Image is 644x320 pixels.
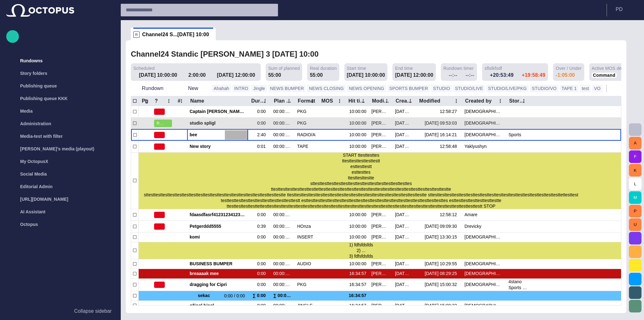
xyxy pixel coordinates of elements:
div: 12:58:48 [440,143,460,149]
div: 9/5 13:30:15 [425,234,459,240]
div: Duration [251,98,268,104]
div: 00:00:00:00 [273,143,292,149]
span: Petgerddd5555 [190,223,246,229]
button: Created column menu [406,97,415,105]
div: [PERSON_NAME]'s media (playout) [6,143,114,155]
div: Publishing queue [6,80,114,92]
div: 0:00 [257,212,268,218]
p: Octopus [20,221,38,227]
div: Stanislav Vedra (svedra) [371,143,390,149]
div: 9/8 16:14:21 [425,132,459,138]
div: 9/1 10:07:05 [395,223,414,229]
div: Stanislav Vedra (svedra) [371,109,390,115]
div: RChannel24 S...[DATE] 10:00 [131,28,216,40]
div: 8/12 14:27:44 [395,261,414,267]
p: Publishing queue KKK [20,95,68,102]
p: Media-test with filter [20,133,63,139]
button: STUDIO/LIVE/PKG [486,85,529,92]
p: [PERSON_NAME]'s media (playout) [20,146,94,152]
p: Story folders [20,70,47,76]
button: Modified by column menu [382,97,391,105]
button: READY [154,118,172,129]
div: 0:00 [257,303,268,309]
div: RADIO/AMARE [297,132,316,138]
button: Pg column menu [142,97,150,105]
div: 9/5 15:00:32 [425,282,459,288]
div: PKG [297,109,307,115]
div: 00:00:00:00 [273,271,292,277]
div: Vedra [464,271,503,277]
div: Drevicky [464,223,484,229]
span: Scheduled [133,65,155,71]
div: 8/20 08:29:49 [395,234,414,240]
div: 10:00:00 [348,132,366,138]
div: 2 [177,279,185,291]
div: 12:58:12 [440,212,460,218]
div: Vedra [464,303,503,309]
div: BUSINESS BUMPER [190,259,246,269]
div: Sports ~ Basketball [508,285,527,291]
div: Vedra [464,282,503,288]
button: PD [611,4,640,15]
div: 0:00 [257,120,268,126]
div: 9/1 16:04:54 [395,143,414,149]
div: INSERT [297,234,313,240]
div: 0:00 [257,234,268,240]
p: My OctopusX [20,158,48,165]
div: 16:34:57 [348,303,366,309]
p: Publishing queue [20,83,57,89]
div: 55:00 [310,71,323,79]
p: [URL][DOMAIN_NAME] [20,196,68,202]
div: Stanislav Vedra (svedra) [371,271,390,277]
div: JINGLE [297,303,313,309]
div: ∑ 0:00 [253,291,268,300]
button: L [629,177,641,190]
button: U [629,218,641,231]
div: 0:00 [257,282,268,288]
div: 0:00 [257,271,268,277]
div: 10:00:00 [348,120,366,126]
div: -1:05:00 [556,71,575,79]
button: A [629,137,641,149]
button: test [580,85,591,92]
button: K [629,164,641,177]
div: Plan dur [274,98,292,104]
div: Created by [465,98,492,104]
div: 9/3 09:09:30 [425,223,459,229]
p: AI Assistant [20,209,45,215]
div: 00:00:00:00 [273,282,292,288]
button: VO [592,85,602,92]
div: 2:40 [257,132,268,138]
div: Vedra [464,109,503,115]
div: bee [190,129,246,141]
div: breaaaak mee [190,269,246,278]
span: 0:00 / 0:00 [224,293,246,299]
button: Modified column menu [452,97,461,105]
button: Plan dur column menu [285,97,293,105]
span: fdaasdfasrf412312341234das [190,212,246,218]
p: Rundowns [20,58,43,64]
span: dragging for Cipri [190,282,246,288]
div: Vedra [464,132,503,138]
span: sekac [198,291,221,300]
span: Start time [347,65,366,71]
div: 00:00:00:00 [273,109,292,115]
div: Martin Honza (mhonza) [371,261,390,267]
div: 00:00:00:00 [273,120,292,126]
div: [DATE] 10:00:00 [139,71,180,79]
div: Vedra [464,261,503,267]
button: Ahahah [212,85,231,92]
div: Martin Honza (mhonza) [371,234,390,240]
div: studio spligl [190,118,246,129]
div: 0:00 [257,261,268,267]
div: Media-test with filter [6,130,114,143]
ul: main menu [6,54,114,231]
button: Format column menu [308,97,317,105]
div: Created [396,98,413,104]
span: READY [157,120,164,126]
span: Active MOS devices [592,65,632,71]
div: [URL][DOMAIN_NAME] [6,193,114,205]
div: Stanislav Vedra (svedra) [371,132,390,138]
div: Name [190,98,204,104]
button: TAPE 1 [560,85,579,92]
